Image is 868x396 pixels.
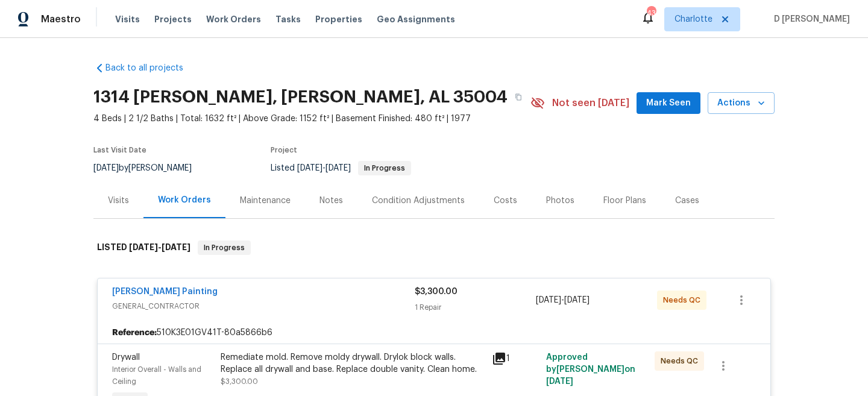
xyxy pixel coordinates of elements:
div: Condition Adjustments [372,195,465,207]
span: In Progress [199,242,250,254]
div: Remediate mold. Remove moldy drywall. Drylok block walls. Replace all drywall and base. Replace d... [221,351,485,376]
span: Geo Assignments [377,13,455,25]
span: Interior Overall - Walls and Ceiling [112,366,201,385]
div: Visits [108,195,129,207]
span: Charlotte [675,13,712,25]
div: Work Orders [158,194,211,206]
span: Properties [315,13,362,25]
span: D [PERSON_NAME] [769,13,850,25]
button: Mark Seen [637,92,700,115]
button: Actions [708,92,775,115]
div: 510K3E01GV41T-80a5866b6 [98,322,770,344]
span: Listed [271,164,411,172]
div: by [PERSON_NAME] [93,161,206,175]
span: Projects [154,13,192,25]
span: [DATE] [564,296,590,304]
div: Maintenance [240,195,291,207]
div: Notes [319,195,343,207]
span: [DATE] [162,243,190,251]
span: - [129,243,190,251]
div: Cases [675,195,699,207]
span: Needs QC [661,355,703,367]
span: [DATE] [325,164,351,172]
h6: LISTED [97,240,190,255]
div: LISTED [DATE]-[DATE]In Progress [93,228,775,267]
span: [DATE] [297,164,322,172]
span: Needs QC [663,294,705,306]
span: $3,300.00 [415,288,458,296]
a: [PERSON_NAME] Painting [112,288,218,296]
a: Back to all projects [93,62,209,74]
span: Tasks [275,15,301,24]
span: Actions [717,96,765,111]
span: 4 Beds | 2 1/2 Baths | Total: 1632 ft² | Above Grade: 1152 ft² | Basement Finished: 480 ft² | 1977 [93,113,530,125]
div: Costs [494,195,517,207]
div: 1 [492,351,539,366]
span: Approved by [PERSON_NAME] on [546,353,635,386]
span: [DATE] [93,164,119,172]
div: Photos [546,195,574,207]
span: In Progress [359,165,410,172]
b: Reference: [112,327,157,339]
div: 43 [647,7,655,19]
span: Project [271,146,297,154]
span: Mark Seen [646,96,691,111]
span: - [536,294,590,306]
span: Last Visit Date [93,146,146,154]
button: Copy Address [508,86,529,108]
span: Drywall [112,353,140,362]
span: Maestro [41,13,81,25]
span: GENERAL_CONTRACTOR [112,300,415,312]
span: $3,300.00 [221,378,258,385]
span: - [297,164,351,172]
div: Floor Plans [603,195,646,207]
div: 1 Repair [415,301,536,313]
h2: 1314 [PERSON_NAME], [PERSON_NAME], AL 35004 [93,91,508,103]
span: [DATE] [546,377,573,386]
span: [DATE] [536,296,561,304]
span: Not seen [DATE] [552,97,629,109]
span: [DATE] [129,243,158,251]
span: Work Orders [206,13,261,25]
span: Visits [115,13,140,25]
